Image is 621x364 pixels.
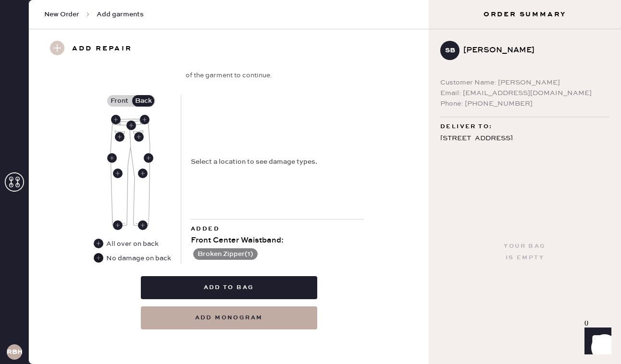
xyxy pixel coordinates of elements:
[109,119,151,227] img: Garment image
[445,47,455,54] h3: SB
[141,306,317,329] button: add monogram
[440,77,609,88] div: Customer Name: [PERSON_NAME]
[128,60,330,81] div: Choose the closest location option. Complete front and back of the garment to continue.
[44,10,79,19] span: New Order
[191,157,317,167] div: Select a location to see damage types.
[113,169,123,178] div: Back Left Leg
[107,153,117,163] div: Back Left Side Seam
[131,95,155,107] label: Back
[575,321,617,362] iframe: Front Chat
[134,132,144,142] div: Back Right Pocket
[504,241,546,264] div: Your bag is empty
[440,133,609,169] div: [STREET_ADDRESS] [PERSON_NAME][GEOGRAPHIC_DATA] , CA 90210
[7,349,22,355] h3: RBHA
[106,253,171,264] div: No damage on back
[440,121,492,133] span: Deliver to:
[191,235,364,246] div: Front Center Waistband :
[140,115,149,124] div: Back Right Waistband
[440,98,609,109] div: Phone: [PHONE_NUMBER]
[107,95,131,107] label: Front
[429,10,621,19] h3: Order Summary
[126,121,136,130] div: Back Center Waistband
[97,10,144,19] span: Add garments
[138,169,148,178] div: Back Right Leg
[463,45,602,56] div: [PERSON_NAME]
[141,276,317,299] button: Add to bag
[191,223,364,235] div: Added
[72,41,132,57] h3: Add repair
[113,220,123,230] div: Back Left Ankle
[193,248,258,260] button: Broken Zipper(1)
[440,88,609,98] div: Email: [EMAIL_ADDRESS][DOMAIN_NAME]
[111,115,121,124] div: Back Left Waistband
[94,239,160,249] div: All over on back
[115,132,124,142] div: Back Left Pocket
[138,220,148,230] div: Back Right Ankle
[144,153,153,163] div: Back Right Side Seam
[94,253,171,264] div: No damage on back
[106,239,159,249] div: All over on back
